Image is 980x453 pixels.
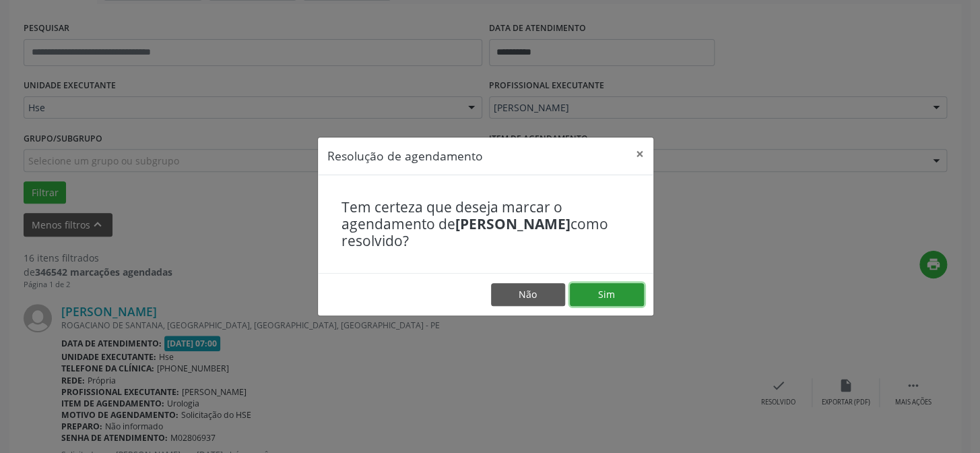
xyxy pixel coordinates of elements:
b: [PERSON_NAME] [455,214,570,233]
h4: Tem certeza que deseja marcar o agendamento de como resolvido? [341,199,630,250]
h5: Resolução de agendamento [327,147,483,164]
button: Close [626,138,653,171]
button: Não [491,283,565,306]
button: Sim [570,283,644,306]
